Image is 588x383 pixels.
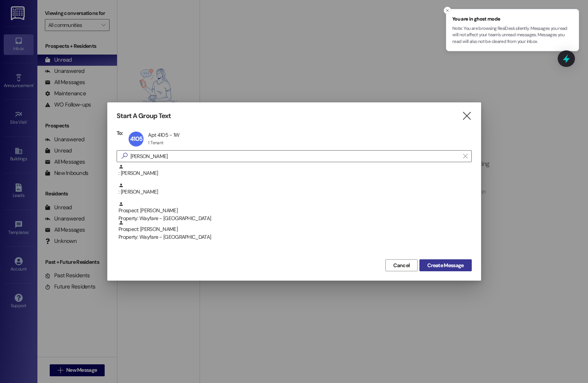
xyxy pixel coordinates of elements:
span: Create Message [427,262,464,269]
i:  [463,153,467,159]
i:  [462,112,472,120]
div: Prospect: [PERSON_NAME]Property: Wayfare - [GEOGRAPHIC_DATA] [117,220,472,239]
span: Cancel [393,262,410,269]
div: Prospect: [PERSON_NAME] [118,220,472,241]
div: Property: Wayfare - [GEOGRAPHIC_DATA] [118,233,472,241]
div: Prospect: [PERSON_NAME] [118,201,472,223]
div: 1 Tenant [148,140,163,146]
h3: To: [117,130,123,136]
div: : [PERSON_NAME] [118,164,472,177]
input: Search for any contact or apartment [130,151,459,161]
div: Property: Wayfare - [GEOGRAPHIC_DATA] [118,214,472,222]
p: Note: You are browsing ResiDesk silently. Messages you read will not affect your team's unread me... [452,25,573,45]
button: Close toast [444,7,451,14]
button: Cancel [385,259,418,271]
button: Clear text [459,151,471,162]
h3: Start A Group Text [117,112,171,120]
div: Apt 4105 - 1W [148,132,179,138]
div: : [PERSON_NAME] [118,183,472,196]
div: Prospect: [PERSON_NAME]Property: Wayfare - [GEOGRAPHIC_DATA] [117,201,472,220]
span: You are in ghost mode [452,15,573,23]
button: Create Message [419,259,471,271]
div: : [PERSON_NAME] [117,183,472,201]
div: : [PERSON_NAME] [117,164,472,183]
span: 4105 [130,135,143,143]
i:  [118,152,130,160]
